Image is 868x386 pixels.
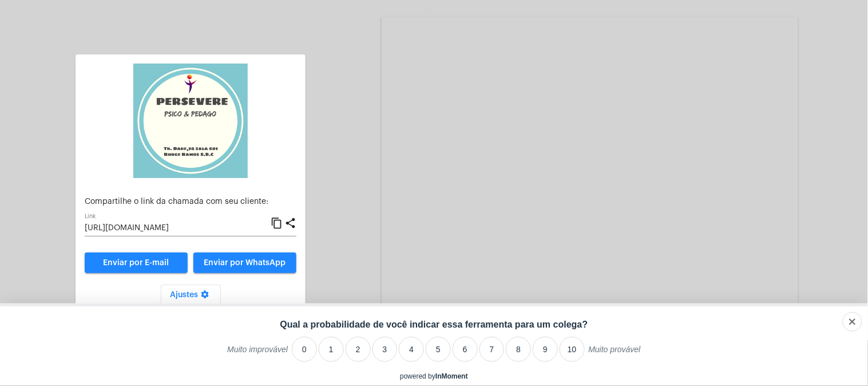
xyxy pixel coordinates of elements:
[85,198,296,206] p: Compartilhe o link da chamada com seu cliente:
[506,337,531,362] li: 8
[560,337,585,362] li: 10
[227,345,288,362] label: Muito improvável
[104,259,169,267] span: Enviar por E-mail
[85,253,188,273] a: Enviar por E-mail
[133,64,248,178] img: 5d8d47a4-7bd9-c6b3-230d-111f976e2b05.jpeg
[479,337,505,362] li: 7
[399,337,424,362] li: 4
[170,291,212,299] span: Ajustes
[198,290,212,304] mat-icon: settings
[400,372,468,380] div: powered by inmoment
[204,259,286,267] span: Enviar por WhatsApp
[161,285,221,305] button: Ajustes
[372,337,398,362] li: 3
[843,312,862,332] div: Close survey
[426,337,451,362] li: 5
[319,337,344,362] li: 1
[589,345,641,362] label: Muito provável
[453,337,478,362] li: 6
[346,337,371,362] li: 2
[292,337,317,362] li: 0
[435,372,468,380] a: InMoment
[193,253,296,273] button: Enviar por WhatsApp
[284,216,296,230] mat-icon: share
[533,337,558,362] li: 9
[271,216,283,230] mat-icon: content_copy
